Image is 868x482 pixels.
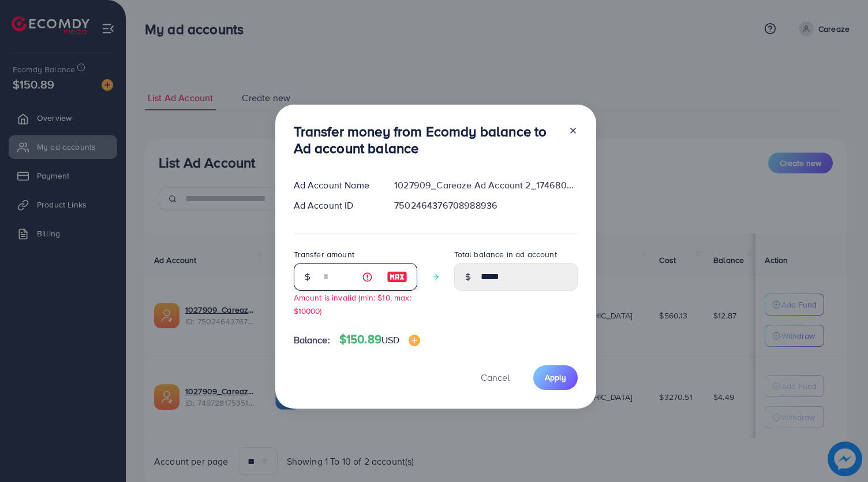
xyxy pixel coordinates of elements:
[481,371,510,384] span: Cancel
[545,372,566,383] span: Apply
[339,332,421,347] h4: $150.89
[294,123,559,157] h3: Transfer money from Ecomdy balance to Ad account balance
[385,179,586,192] div: 1027909_Careaze Ad Account 2_1746803855755
[294,249,354,260] label: Transfer amount
[387,270,407,284] img: image
[409,335,420,346] img: image
[454,249,557,260] label: Total balance in ad account
[466,365,524,390] button: Cancel
[381,333,399,346] span: USD
[285,179,386,192] div: Ad Account Name
[294,292,411,316] small: Amount is invalid (min: $10, max: $10000)
[533,365,578,390] button: Apply
[285,199,386,212] div: Ad Account ID
[294,333,330,347] span: Balance:
[385,199,586,212] div: 7502464376708988936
